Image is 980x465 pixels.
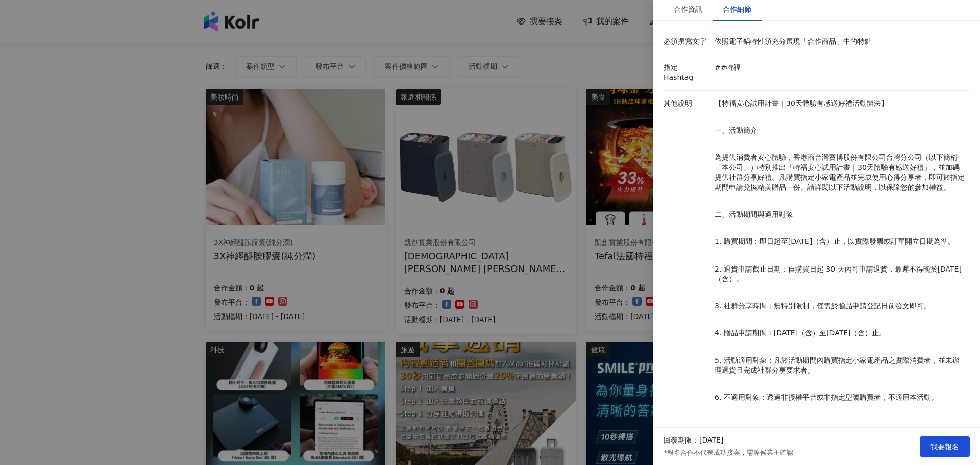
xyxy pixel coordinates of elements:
p: 其他說明 [664,99,709,109]
p: 5. 活動適用對象：凡於活動期間內購買指定小家電產品之實際消費者，並未辦理退貨且完成社群分享要求者。 [715,356,965,376]
p: 3. 社群分享時間：無特別限制，僅需於贈品申請登記日前發文即可。 [715,301,965,311]
div: 合作資訊 [674,4,702,15]
p: 【特福安心試用計畫｜30天體驗有感送好禮活動辦法】 [715,99,965,109]
p: 2. 退貨申請截止日期：自購買日起 30 天內可申請退貨，最遲不得晚於[DATE]（含）。 [715,264,965,284]
p: *報名合作不代表成功接案，需等候業主確認 [664,448,793,457]
p: 4. 贈品申請期間：[DATE]（含）至[DATE]（含）止。 [715,328,965,338]
p: ##特福 [715,63,741,73]
p: 回覆期限：[DATE] [664,435,723,446]
span: 我要報名 [930,443,959,451]
p: 1. 購買期間：即日起至[DATE]（含）止，以實際發票或訂單開立日期為準。 [715,237,965,247]
p: 必須撰寫文字 [664,37,709,47]
p: 6. 不適用對象：透過非授權平台或非指定型號購買者，不適用本活動。 [715,393,965,403]
p: 依照電子鍋特性須充分展現「合作商品」中的特點 [715,37,965,47]
button: 我要報名 [920,436,970,457]
p: 指定 Hashtag [664,63,709,83]
p: 為提供消費者安心體驗，香港商台灣賽博股份有限公司台灣分公司（以下簡稱「本公司」）特別推出「特福安心試用計畫｜30天體驗有感送好禮」，並加碼提供社群分享好禮。凡購買指定小家電產品並完成使用心得分享... [715,153,965,192]
div: 合作細節 [723,4,751,15]
p: 二、活動期間與適用對象 [715,210,965,220]
p: 一、活動簡介 [715,126,965,136]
